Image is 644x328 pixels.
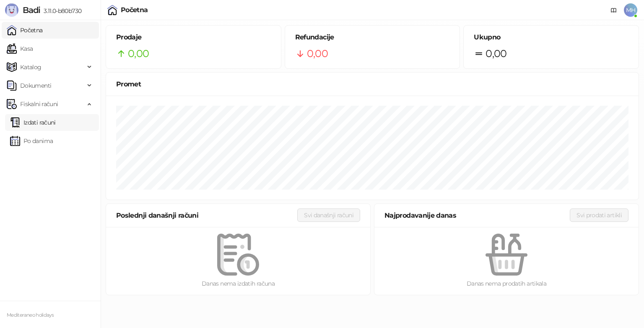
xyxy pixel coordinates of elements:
span: MH [624,3,637,17]
div: Najprodavanije danas [384,210,570,221]
small: Mediteraneo holidays [7,312,54,318]
div: Danas nema izdatih računa [119,279,357,288]
button: Svi današnji računi [297,208,360,222]
span: Katalog [20,59,42,75]
img: Logo [5,3,18,17]
a: Izdati računi [10,114,56,131]
span: 3.11.0-b80b730 [40,7,81,15]
span: Badi [23,5,40,15]
span: 0,00 [486,46,506,62]
button: Svi prodati artikli [570,208,628,222]
div: Poslednji današnji računi [116,210,297,221]
a: Po danima [10,133,53,149]
span: Fiskalni računi [20,96,58,112]
div: Danas nema prodatih artikala [388,279,625,288]
h5: Prodaje [116,32,271,42]
div: Početna [121,7,148,13]
a: Početna [7,22,43,39]
h5: Ukupno [474,32,628,42]
span: 0,00 [307,46,328,62]
span: Dokumenti [20,77,51,94]
a: Kasa [7,40,33,57]
h5: Refundacije [295,32,450,42]
span: 0,00 [128,46,149,62]
a: Dokumentacija [607,3,621,17]
div: Promet [116,79,628,89]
